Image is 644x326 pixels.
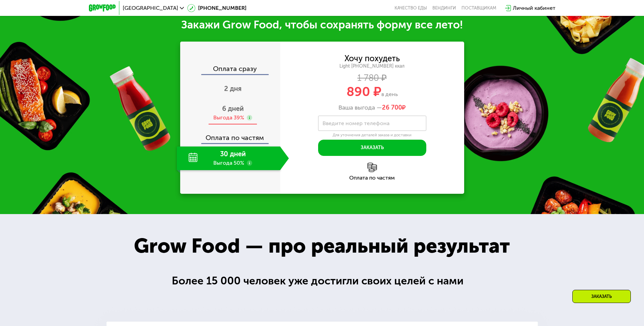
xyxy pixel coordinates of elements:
span: 26 700 [382,104,402,111]
a: [PHONE_NUMBER] [187,4,246,12]
div: Хочу похудеть [344,55,400,62]
div: Оплата по частям [280,175,464,181]
span: [GEOGRAPHIC_DATA] [123,5,178,11]
div: Оплата сразу [181,65,280,74]
div: Оплата по частям [181,127,280,143]
div: Для уточнения деталей заказа и доставки [318,133,426,138]
div: Личный кабинет [513,4,555,12]
div: Выгода 39% [213,114,244,121]
div: Ваша выгода — [280,104,464,112]
div: Light [PHONE_NUMBER] ккал [280,63,464,69]
span: 2 дня [224,85,242,93]
span: ₽ [382,104,406,112]
div: Более 15 000 человек уже достигли своих целей с нами [172,273,472,289]
div: 1 780 ₽ [280,74,464,82]
div: Заказать [572,290,631,303]
button: Заказать [318,140,426,156]
a: Вендинги [432,5,456,11]
a: Качество еды [395,5,427,11]
span: в день [381,91,398,97]
div: поставщикам [461,5,496,11]
span: 6 дней [222,104,244,113]
div: Grow Food — про реальный результат [119,231,525,261]
label: Введите номер телефона [323,121,389,125]
img: l6xcnZfty9opOoJh.png [367,163,377,172]
span: 890 ₽ [347,84,381,99]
